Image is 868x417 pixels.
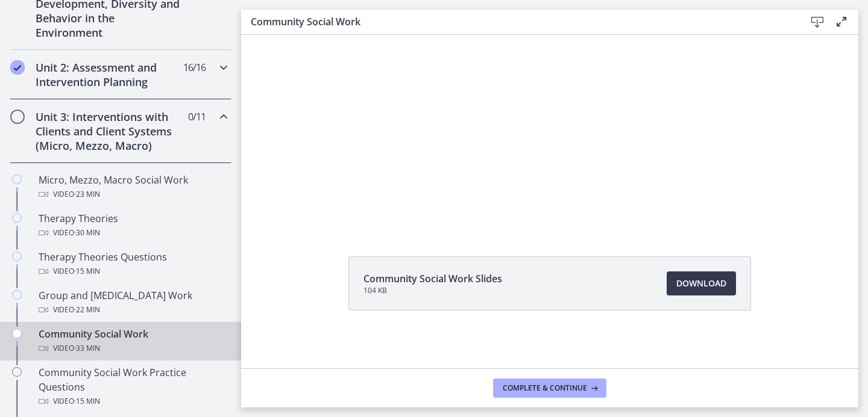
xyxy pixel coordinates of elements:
span: · 33 min [74,341,100,356]
div: Video [39,226,227,240]
span: 16 / 16 [183,60,206,75]
span: Complete & continue [503,383,587,393]
div: Video [39,264,227,279]
div: Community Social Work [39,327,227,356]
div: Video [39,303,227,317]
a: Download [667,271,736,295]
span: Community Social Work Slides [363,271,502,286]
h2: Unit 2: Assessment and Intervention Planning [36,60,183,89]
div: Therapy Theories [39,211,227,240]
span: · 15 min [74,394,100,409]
div: Group and [MEDICAL_DATA] Work [39,288,227,317]
div: Video [39,187,227,202]
button: Complete & continue [493,378,606,398]
span: · 22 min [74,303,100,317]
span: 104 KB [363,286,502,295]
div: Video [39,341,227,356]
div: Therapy Theories Questions [39,250,227,279]
div: Micro, Mezzo, Macro Social Work [39,173,227,202]
div: Community Social Work Practice Questions [39,365,227,409]
h2: Unit 3: Interventions with Clients and Client Systems (Micro, Mezzo, Macro) [36,110,183,153]
i: Completed [10,60,25,75]
div: Video [39,394,227,409]
span: 0 / 11 [188,110,206,124]
span: · 30 min [74,226,100,240]
h3: Community Social Work [251,14,786,29]
span: · 15 min [74,264,100,279]
span: · 23 min [74,187,100,202]
span: Download [676,276,726,291]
